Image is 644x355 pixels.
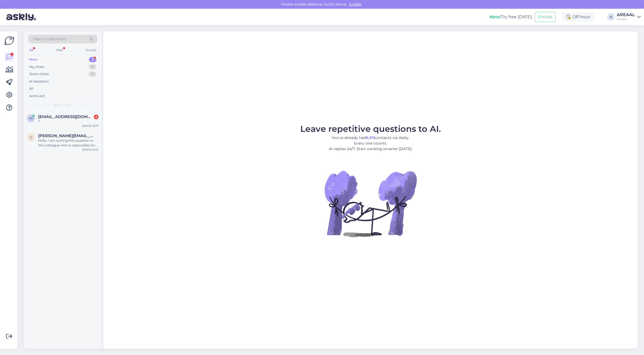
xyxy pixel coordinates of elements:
[28,47,34,53] div: All
[617,13,641,21] a: AREAALAreaal
[490,14,533,20] div: Try free [DATE]:
[30,116,33,120] span: m
[607,13,615,21] div: A
[300,124,441,134] span: Leave repetitive questions to AI.
[38,138,99,148] div: Hello, I am routing this question to the colleague who is responsible for this topic. The reply m...
[89,57,96,62] div: 2
[300,135,441,152] p: You’ve already had contacts via Askly. Every one counts. AI replies 24/7. Start working smarter [...
[29,79,49,84] div: AI Assistant
[29,71,49,77] div: Team chats
[84,47,97,53] div: Socials
[82,124,99,128] div: [DATE] 16:57
[490,14,501,19] b: New!
[38,114,93,119] span: mariliis89.lepist@gmail.com
[323,156,418,251] img: No Chat active
[33,36,66,42] span: Search customers
[82,148,99,152] div: [DATE] 16:32
[617,17,635,21] div: Areaal
[55,47,64,53] div: Web
[30,135,32,139] span: g
[4,36,14,46] img: Askly Logo
[366,135,375,140] b: 6,913
[38,133,93,138] span: galina.gallit@gmail.com
[535,12,556,22] button: Emails
[38,119,99,124] div: ?
[347,2,363,7] span: Enable
[29,57,37,62] div: New
[89,71,96,77] div: 0
[89,64,96,70] div: 0
[617,13,635,17] div: AREAAL
[54,103,71,107] span: New chats
[29,93,44,99] div: Archived
[562,12,594,22] div: Off-hour
[94,115,99,119] div: 6
[29,64,44,70] div: My chats
[29,86,34,91] div: All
